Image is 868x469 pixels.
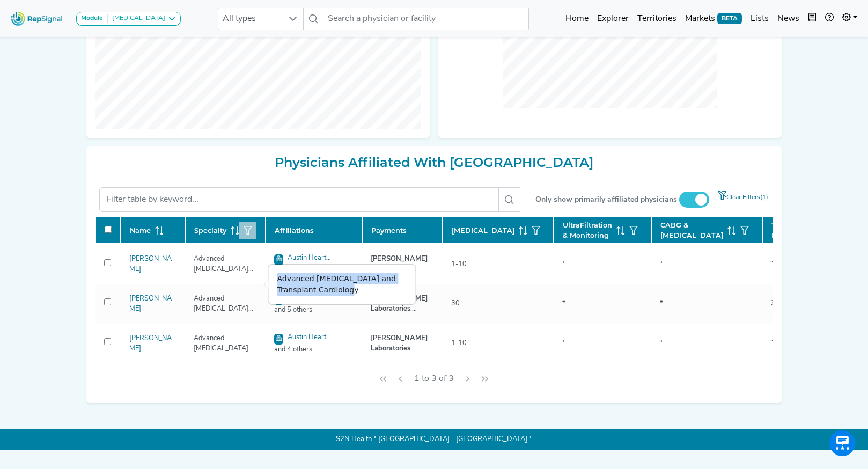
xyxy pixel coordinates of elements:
span: and 4 others [268,345,360,355]
span: and 6 others [268,265,360,275]
span: 1 to 3 of 3 [410,369,458,389]
div: 1-10 [764,338,793,348]
span: Specialty [194,225,226,236]
strong: [PERSON_NAME] Laboratories [371,335,428,352]
input: Search a physician or facility [323,8,528,30]
strong: [PERSON_NAME] Laboratories [371,255,428,273]
a: Clear Filters(1) [711,187,769,212]
a: Austin Heart [GEOGRAPHIC_DATA] [274,254,344,274]
a: Home [561,8,593,30]
span: [MEDICAL_DATA] [452,225,514,236]
div: 1-10 [445,259,473,269]
a: [PERSON_NAME] [129,255,172,273]
a: MarketsBETA [681,8,746,30]
a: News [773,8,804,30]
a: Austin Heart [GEOGRAPHIC_DATA] [274,334,344,353]
span: BETA [717,13,742,24]
div: 1-10 [445,338,473,348]
div: Advanced [MEDICAL_DATA] and Transplant Cardiology [187,333,263,354]
a: [PERSON_NAME] [129,295,172,312]
p: S2N Health * [GEOGRAPHIC_DATA] - [GEOGRAPHIC_DATA] * [86,429,782,450]
span: and 5 others [268,305,360,315]
a: Explorer [593,8,633,30]
div: [MEDICAL_DATA] [108,14,165,23]
button: Intel Book [804,8,821,30]
input: Filter table by keyword... [99,187,499,212]
div: Advanced [MEDICAL_DATA] and Transplant Cardiology [187,254,263,274]
button: Module[MEDICAL_DATA] [76,12,181,26]
span: CABG & [MEDICAL_DATA] [660,220,723,240]
span: UltraFiltration & Monitoring [563,220,612,240]
span: Total Procedures [771,220,812,240]
div: Advanced [MEDICAL_DATA] and Transplant Cardiology [187,294,263,314]
a: [PERSON_NAME] [129,335,172,352]
span: Name [130,225,151,236]
span: All types [218,8,283,30]
div: : $2,834 [371,333,434,354]
div: 30 [445,298,466,309]
div: : $104,570 [371,254,434,274]
div: 1-10 [764,259,793,269]
div: 30 [764,298,786,309]
span: Payments [371,225,407,236]
span: Affiliations [275,225,314,236]
a: Territories [633,8,681,30]
strong: Module [81,15,103,21]
small: Only show primarily affiliated physicians [535,194,677,206]
a: Lists [746,8,773,30]
h2: Physicians Affiliated With [GEOGRAPHIC_DATA] [95,155,773,171]
div: Advanced [MEDICAL_DATA] and Transplant Cardiology [269,265,416,304]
